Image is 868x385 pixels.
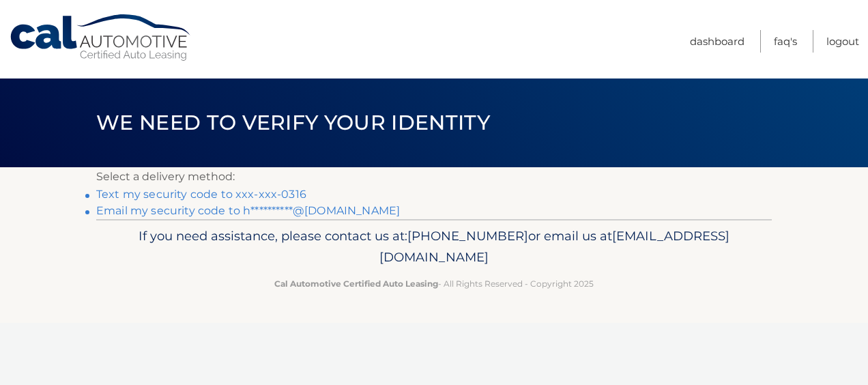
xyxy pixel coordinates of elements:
[274,279,438,289] strong: Cal Automotive Certified Auto Leasing
[690,30,744,53] a: Dashboard
[105,276,763,291] p: - All Rights Reserved - Copyright 2025
[9,14,193,62] a: Cal Automotive
[826,30,859,53] a: Logout
[96,188,306,201] a: Text my security code to xxx-xxx-0316
[774,30,797,53] a: FAQ's
[96,204,400,217] a: Email my security code to h**********@[DOMAIN_NAME]
[96,167,772,186] p: Select a delivery method:
[407,228,528,244] span: [PHONE_NUMBER]
[105,225,763,269] p: If you need assistance, please contact us at: or email us at
[96,110,490,135] span: We need to verify your identity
